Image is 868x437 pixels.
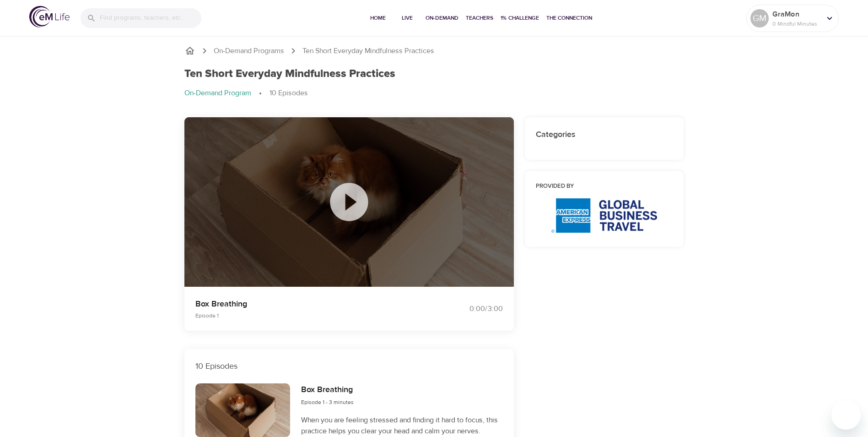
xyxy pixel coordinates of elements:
[184,67,395,81] h1: Ten Short Everyday Mindfulness Practices
[831,400,861,430] iframe: Button to launch messaging window
[367,13,389,23] span: Home
[270,88,308,98] p: 10 Episodes
[546,13,592,23] span: The Connection
[750,9,769,27] div: GM
[501,13,539,23] span: 1% Challenge
[184,45,684,56] nav: breadcrumb
[302,46,434,56] p: Ten Short Everyday Mindfulness Practices
[466,13,493,23] span: Teachers
[214,46,284,56] a: On-Demand Programs
[301,383,354,397] h6: Box Breathing
[195,298,423,310] p: Box Breathing
[772,20,821,28] p: 0 Mindful Minutes
[184,88,684,99] nav: breadcrumb
[536,128,673,142] h6: Categories
[301,399,354,406] span: Episode 1 - 3 minutes
[536,182,673,191] h6: Provided by
[551,198,657,233] img: AmEx%20GBT%20logo.png
[301,415,502,437] p: When you are feeling stressed and finding it hard to focus, this practice helps you clear your he...
[396,13,418,23] span: Live
[100,8,201,28] input: Find programs, teachers, etc...
[772,9,821,20] p: GraMon
[426,13,458,23] span: On-Demand
[434,304,503,314] div: 0:00 / 3:00
[195,360,503,372] p: 10 Episodes
[29,6,70,27] img: logo
[184,88,251,98] p: On-Demand Program
[195,311,423,320] p: Episode 1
